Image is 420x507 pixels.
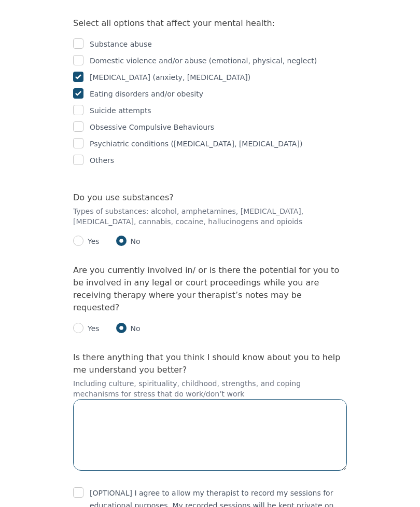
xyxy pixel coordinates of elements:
[90,71,250,84] p: [MEDICAL_DATA] (anxiety, [MEDICAL_DATA])
[127,323,141,334] p: No
[73,206,347,227] p: Types of substances: alcohol, amphetamines, [MEDICAL_DATA], [MEDICAL_DATA], cannabis, cocaine, ha...
[90,38,152,50] p: Substance abuse
[90,138,302,150] p: Psychiatric conditions ([MEDICAL_DATA], [MEDICAL_DATA])
[90,154,114,167] p: Others
[83,236,100,246] p: Yes
[73,193,174,202] label: Do you use substances?
[90,121,214,133] p: Obsessive Compulsive Behaviours
[90,88,203,100] p: Eating disorders and/or obesity
[90,104,151,117] p: Suicide attempts
[73,265,339,312] label: Are you currently involved in/ or is there the potential for you to be involved in any legal or c...
[83,323,100,334] p: Yes
[90,54,317,67] p: Domestic violence and/or abuse (emotional, physical, neglect)
[127,236,141,246] p: No
[73,378,347,399] p: Including culture, spirituality, childhood, strengths, and coping mechanisms for stress that do w...
[73,352,340,375] label: Is there anything that you think I should know about you to help me understand you better?
[73,18,275,28] label: Select all options that affect your mental health:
